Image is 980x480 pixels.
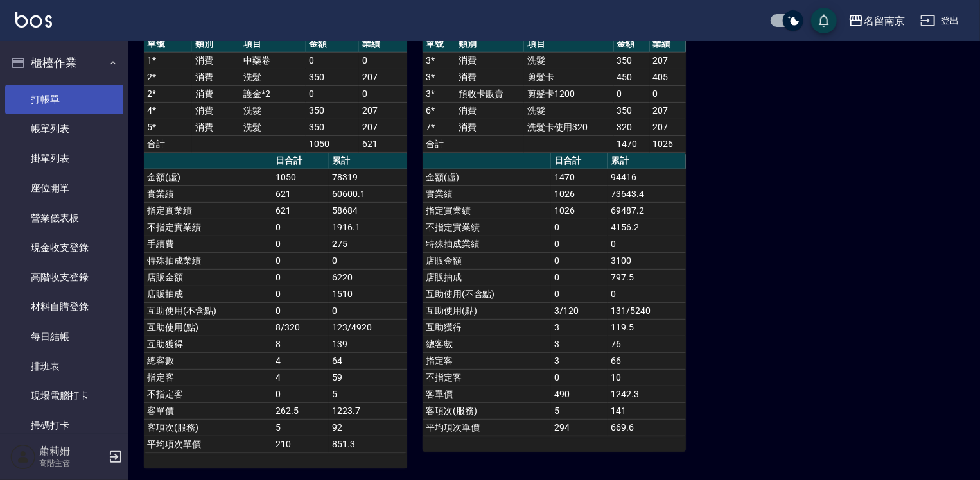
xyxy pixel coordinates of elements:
td: 450 [614,69,650,85]
td: 店販抽成 [144,286,272,302]
td: 洗髮 [524,52,613,69]
td: 5 [551,402,608,419]
td: 洗髮卡使用320 [524,119,613,135]
td: 合計 [423,135,455,152]
td: 店販抽成 [423,269,551,286]
td: 指定客 [423,352,551,369]
td: 1470 [614,135,650,152]
a: 每日結帳 [5,322,123,352]
img: Person [10,444,36,470]
td: 350 [306,119,359,135]
td: 0 [551,252,608,269]
td: 320 [614,119,650,135]
td: 1050 [272,169,329,185]
td: 0 [359,85,407,102]
td: 94416 [608,169,686,185]
td: 總客數 [423,336,551,352]
td: 0 [329,302,407,319]
td: 4 [272,352,329,369]
td: 消費 [192,119,240,135]
td: 5 [272,419,329,436]
a: 現場電腦打卡 [5,381,123,411]
table: a dense table [144,36,407,153]
td: 0 [306,52,359,69]
td: 客單價 [144,402,272,419]
a: 材料自購登錄 [5,292,123,321]
td: 1223.7 [329,402,407,419]
td: 350 [614,102,650,119]
td: 1026 [650,135,686,152]
a: 現金收支登錄 [5,233,123,262]
td: 4156.2 [608,219,686,236]
a: 掃碼打卡 [5,411,123,440]
td: 123/4920 [329,319,407,336]
td: 405 [650,69,686,85]
td: 0 [608,286,686,302]
td: 8 [272,336,329,352]
td: 350 [306,69,359,85]
td: 139 [329,336,407,352]
td: 客項次(服務) [144,419,272,436]
td: 669.6 [608,419,686,436]
td: 0 [272,286,329,302]
td: 64 [329,352,407,369]
td: 207 [650,119,686,135]
table: a dense table [144,153,407,453]
td: 262.5 [272,402,329,419]
td: 不指定實業績 [423,219,551,236]
a: 帳單列表 [5,114,123,144]
td: 平均項次單價 [423,419,551,436]
td: 0 [650,85,686,102]
td: 59 [329,369,407,386]
p: 高階主管 [39,458,105,469]
td: 0 [272,236,329,252]
td: 消費 [192,69,240,85]
td: 275 [329,236,407,252]
td: 8/320 [272,319,329,336]
td: 特殊抽成業績 [423,236,551,252]
button: 登出 [915,9,965,33]
td: 指定實業績 [144,202,272,219]
td: 0 [272,302,329,319]
td: 131/5240 [608,302,686,319]
td: 洗髮 [240,119,306,135]
td: 5 [329,386,407,402]
td: 0 [551,369,608,386]
td: 客單價 [423,386,551,402]
td: 洗髮 [240,102,306,119]
td: 10 [608,369,686,386]
div: 名留南京 [864,13,905,29]
td: 不指定客 [144,386,272,402]
td: 207 [359,69,407,85]
td: 6220 [329,269,407,286]
td: 1026 [551,185,608,202]
td: 手續費 [144,236,272,252]
td: 119.5 [608,319,686,336]
td: 不指定實業績 [144,219,272,236]
td: 3 [551,319,608,336]
td: 剪髮卡 [524,69,613,85]
td: 消費 [192,85,240,102]
td: 294 [551,419,608,436]
td: 平均項次單價 [144,436,272,452]
th: 類別 [455,36,524,53]
td: 350 [306,102,359,119]
td: 消費 [455,52,524,69]
td: 1050 [306,135,359,152]
img: Logo [15,12,52,28]
td: 不指定客 [423,369,551,386]
td: 0 [614,85,650,102]
td: 剪髮卡1200 [524,85,613,102]
td: 互助獲得 [144,336,272,352]
td: 66 [608,352,686,369]
td: 1026 [551,202,608,219]
th: 業績 [650,36,686,53]
td: 3 [551,336,608,352]
th: 項目 [524,36,613,53]
td: 0 [272,386,329,402]
td: 3 [551,352,608,369]
table: a dense table [423,36,686,153]
th: 類別 [192,36,240,53]
td: 1470 [551,169,608,185]
td: 店販金額 [423,252,551,269]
